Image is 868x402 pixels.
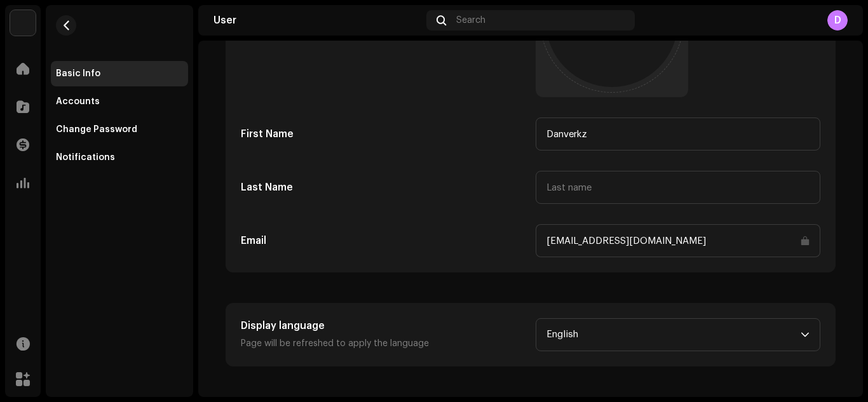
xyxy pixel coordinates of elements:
div: dropdown trigger [801,319,810,351]
div: User [214,15,421,25]
h5: Last Name [241,180,526,195]
h5: Display language [241,318,526,333]
input: Email [536,224,820,257]
div: Notifications [56,152,115,163]
input: Last name [536,171,820,204]
img: 99e8c509-bf22-4021-8fc7-40965f23714a [10,10,36,36]
re-m-nav-item: Basic Info [51,61,188,86]
span: English [546,319,801,351]
h5: First Name [241,126,526,142]
span: Search [456,15,485,25]
div: Basic Info [56,69,100,79]
div: D [827,10,848,30]
h5: Email [241,233,526,248]
re-m-nav-item: Change Password [51,117,188,142]
p: Page will be refreshed to apply the language [241,336,526,351]
input: First name [536,117,820,151]
re-m-nav-item: Accounts [51,89,188,114]
re-m-nav-item: Notifications [51,145,188,170]
div: Accounts [56,97,100,107]
div: Change Password [56,124,137,135]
